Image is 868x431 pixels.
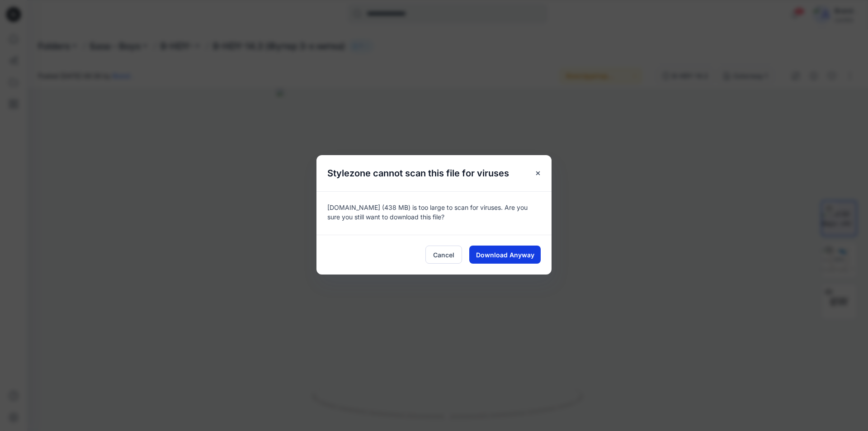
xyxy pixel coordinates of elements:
[530,165,546,181] button: Close
[476,250,534,260] span: Download Anyway
[433,250,454,260] span: Cancel
[316,155,520,191] h5: Stylezone cannot scan this file for viruses
[316,191,552,235] div: [DOMAIN_NAME] (438 MB) is too large to scan for viruses. Are you sure you still want to download ...
[469,246,541,264] button: Download Anyway
[425,246,462,264] button: Cancel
